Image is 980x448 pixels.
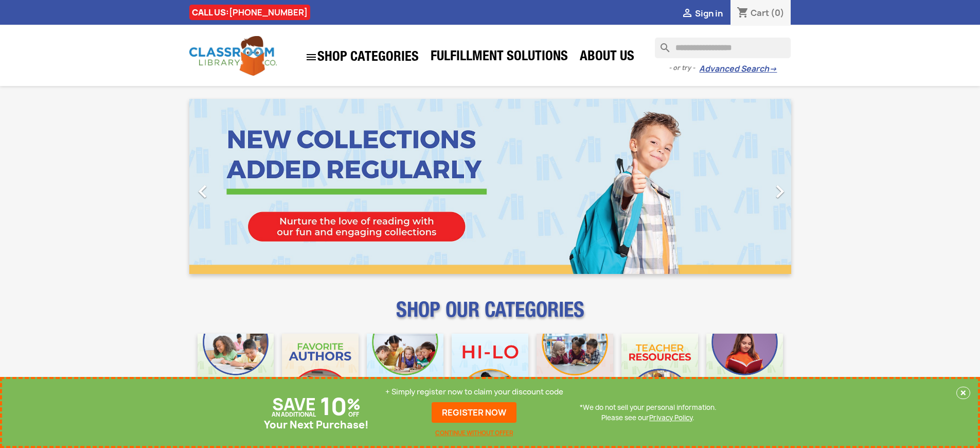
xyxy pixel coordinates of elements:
span: Cart [751,7,769,19]
i: shopping_cart [737,7,749,20]
a: Fulfillment Solutions [425,47,573,68]
a: Next [701,99,791,274]
a: About Us [575,47,639,68]
i:  [305,51,317,63]
input: Search [655,38,791,58]
i:  [681,8,693,20]
span: → [769,64,777,74]
img: CLC_Dyslexia_Mobile.jpg [706,334,783,410]
p: SHOP OUR CATEGORIES [189,307,791,325]
i: search [655,38,667,50]
img: CLC_HiLo_Mobile.jpg [452,334,528,410]
img: Classroom Library Company [189,36,277,76]
img: CLC_Bulk_Mobile.jpg [198,334,274,410]
a: SHOP CATEGORIES [300,46,424,68]
a: Previous [189,99,280,274]
span: (0) [771,7,785,19]
i:  [767,179,793,204]
a: Advanced Search→ [699,64,777,74]
a: [PHONE_NUMBER] [229,7,308,18]
ul: Carousel container [189,99,791,274]
i:  [190,179,216,204]
span: - or try - [669,63,699,73]
span: Sign in [695,8,723,19]
img: CLC_Phonics_And_Decodables_Mobile.jpg [367,334,443,410]
a:  Sign in [681,8,723,19]
img: CLC_Favorite_Authors_Mobile.jpg [282,334,359,410]
img: CLC_Teacher_Resources_Mobile.jpg [621,334,698,410]
img: CLC_Fiction_Nonfiction_Mobile.jpg [537,334,613,410]
div: CALL US: [189,5,310,20]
